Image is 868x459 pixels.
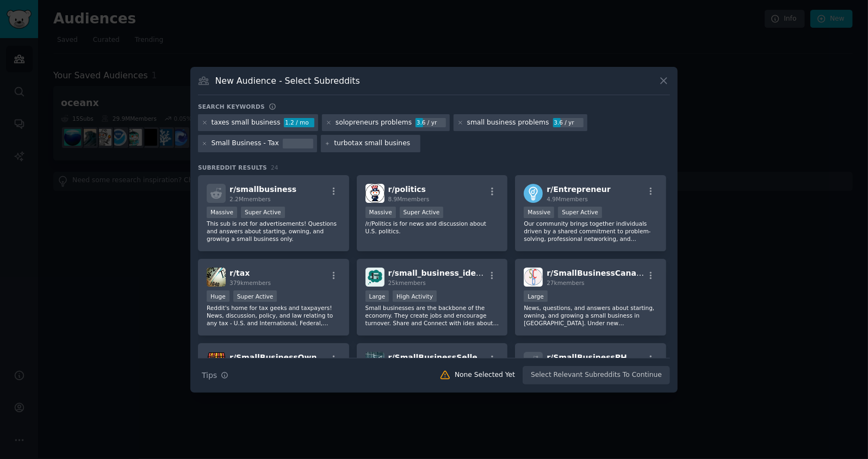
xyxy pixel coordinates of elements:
[467,118,549,128] div: small business problems
[388,185,426,194] span: r/ politics
[284,118,314,128] div: 1.2 / mo
[207,304,340,327] p: Reddit's home for tax geeks and taxpayers! News, discussion, policy, and law relating to any tax ...
[198,366,232,385] button: Tips
[207,207,237,218] div: Massive
[207,268,226,287] img: tax
[524,184,543,203] img: Entrepreneur
[558,207,602,218] div: Super Active
[212,139,279,148] div: Small Business - Tax
[388,196,430,202] span: 8.9M members
[230,280,271,286] span: 379k members
[365,184,385,203] img: politics
[400,207,444,218] div: Super Active
[202,370,217,381] span: Tips
[547,196,588,202] span: 4.9M members
[455,370,515,380] div: None Selected Yet
[336,118,412,128] div: solopreneurs problems
[547,269,647,277] span: r/ SmallBusinessCanada
[207,352,226,371] img: SmallBusinessOwners
[215,75,360,86] h3: New Audience - Select Subreddits
[230,353,330,362] span: r/ SmallBusinessOwners
[524,220,658,243] p: Our community brings together individuals driven by a shared commitment to problem-solving, profe...
[524,207,554,218] div: Massive
[207,220,340,243] p: This sub is not for advertisements! Questions and answers about starting, owning, and growing a s...
[416,118,446,128] div: 3.6 / yr
[230,185,296,194] span: r/ smallbusiness
[198,103,265,110] h3: Search keywords
[365,268,385,287] img: small_business_ideas
[393,290,437,302] div: High Activity
[207,290,230,302] div: Huge
[230,196,271,202] span: 2.2M members
[388,280,426,286] span: 25k members
[524,290,548,302] div: Large
[233,290,277,302] div: Super Active
[198,164,267,171] span: Subreddit Results
[365,290,389,302] div: Large
[553,118,584,128] div: 3.6 / yr
[547,280,584,286] span: 27k members
[547,185,610,194] span: r/ Entrepreneur
[241,207,285,218] div: Super Active
[334,139,417,148] input: New Keyword
[271,164,278,171] span: 24
[365,207,396,218] div: Massive
[365,352,385,371] img: SmallBusinessSellers
[547,353,627,362] span: r/ SmallBusinessPH
[388,269,486,277] span: r/ small_business_ideas
[365,304,499,327] p: Small businesses are the backbone of the economy. They create jobs and encourage turnover. Share ...
[524,268,543,287] img: SmallBusinessCanada
[365,220,499,235] p: /r/Politics is for news and discussion about U.S. politics.
[524,304,658,327] p: News, questions, and answers about starting, owning, and growing a small business in [GEOGRAPHIC_...
[230,269,250,277] span: r/ tax
[212,118,281,128] div: taxes small business
[388,353,486,362] span: r/ SmallBusinessSellers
